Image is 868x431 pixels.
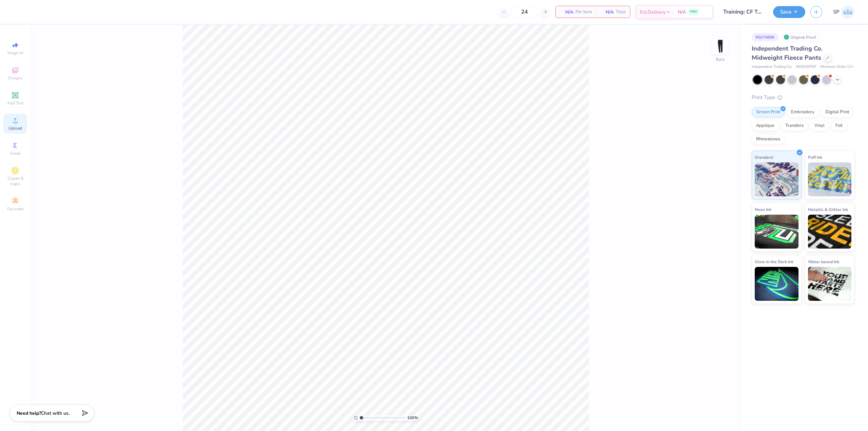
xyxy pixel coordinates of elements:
[808,267,852,301] img: Water based Ink
[782,33,820,41] div: Original Proof
[407,415,418,421] span: 100 %
[3,176,27,187] span: Clipart & logos
[808,215,852,249] img: Metallic & Glitter Ink
[833,8,840,16] span: SP
[600,8,614,16] span: N/A
[810,121,829,131] div: Vinyl
[8,75,23,81] span: Designs
[808,162,852,196] img: Puff Ink
[690,9,697,14] span: FREE
[773,6,805,18] button: Save
[8,125,22,131] span: Upload
[716,56,725,62] div: Back
[755,215,798,249] img: Neon Ink
[752,134,785,144] div: Rhinestones
[41,410,70,416] span: Chat with us.
[7,50,23,56] span: Image AI
[575,8,592,16] span: Per Item
[718,5,768,19] input: Untitled Design
[755,154,773,161] span: Standard
[796,64,817,70] span: # IND20PNT
[821,107,854,117] div: Digital Print
[781,121,808,131] div: Transfers
[787,107,819,117] div: Embroidery
[755,258,793,265] span: Glow in the Dark Ink
[678,8,686,16] span: N/A
[752,94,854,101] div: Print Type
[560,8,573,16] span: N/A
[820,64,854,70] span: Minimum Order: 12 +
[752,107,785,117] div: Screen Print
[755,267,798,301] img: Glow in the Dark Ink
[7,206,23,212] span: Decorate
[7,100,23,106] span: Add Text
[831,121,847,131] div: Foil
[833,5,854,19] a: SP
[752,33,778,41] div: # 507489K
[752,44,822,62] span: Independent Trading Co. Midweight Fleece Pants
[808,154,822,161] span: Puff Ink
[713,39,727,53] img: Back
[755,206,771,213] span: Neon Ink
[511,6,538,18] input: – –
[10,151,21,156] span: Greek
[752,64,792,70] span: Independent Trading Co.
[752,121,779,131] div: Applique
[616,8,626,16] span: Total
[755,162,798,196] img: Standard
[841,5,854,19] img: Sean Pondales
[640,8,666,16] span: Est. Delivery
[17,410,41,416] strong: Need help?
[808,258,839,265] span: Water based Ink
[808,206,848,213] span: Metallic & Glitter Ink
